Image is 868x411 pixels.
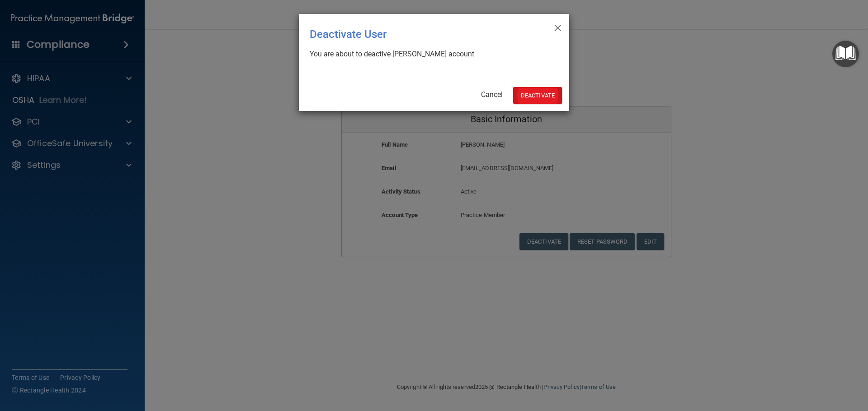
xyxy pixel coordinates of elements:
[310,49,551,59] div: You are about to deactive [PERSON_NAME] account
[513,87,562,104] button: Deactivate
[832,41,859,67] button: Open Resource Center
[481,90,503,99] a: Cancel
[712,347,857,383] iframe: Drift Widget Chat Controller
[554,18,562,36] span: ×
[310,21,521,47] div: Deactivate User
